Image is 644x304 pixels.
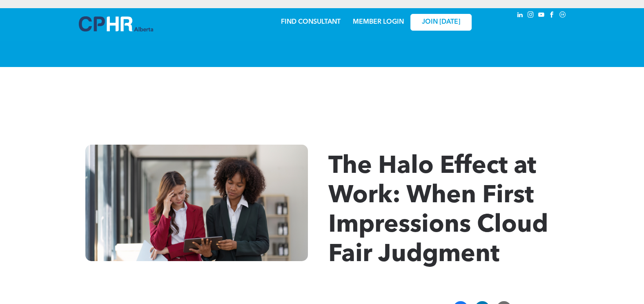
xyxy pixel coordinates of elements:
a: instagram [526,10,535,21]
a: JOIN [DATE] [410,14,472,31]
a: FIND CONSULTANT [281,19,341,25]
span: The Halo Effect at Work: When First Impressions Cloud Fair Judgment [328,154,548,267]
a: facebook [548,10,557,21]
a: youtube [537,10,546,21]
a: linkedin [516,10,525,21]
span: JOIN [DATE] [422,18,460,26]
a: Social network [558,10,567,21]
img: A blue and white logo for cp alberta [79,16,153,31]
a: MEMBER LOGIN [353,19,404,25]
